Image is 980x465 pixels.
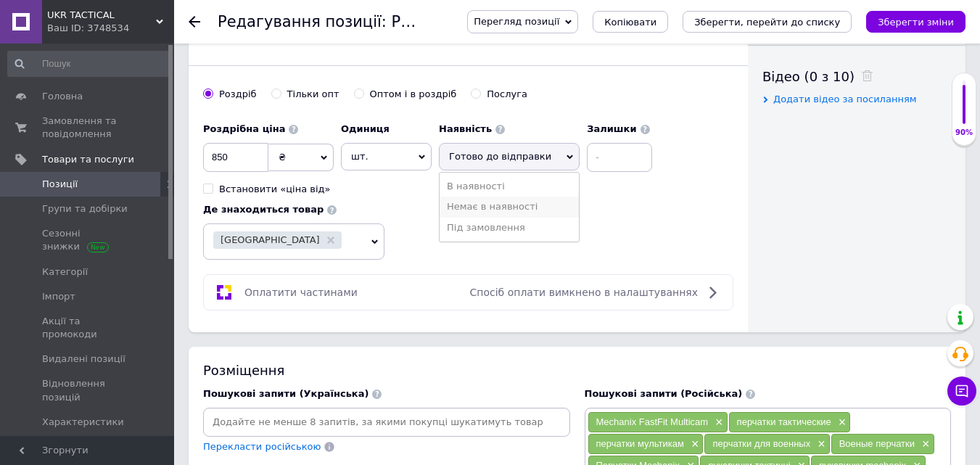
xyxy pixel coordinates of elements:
[203,388,368,399] span: Пошукові запити (Українська)
[203,123,285,134] b: Роздрібна ціна
[42,416,124,429] span: Характеристики
[219,183,331,196] div: Встановити «ціна від»
[203,204,324,215] b: Де знаходиться товар
[773,94,917,104] span: Додати відео за посиланням
[814,438,825,450] span: ×
[42,227,134,253] span: Сезонні знижки
[7,51,171,77] input: Пошук
[244,287,358,298] span: Оплатити частинами
[474,16,559,27] span: Перегляд позиції
[203,441,321,452] span: Перекласти російською
[440,176,579,197] li: В наявності
[683,11,852,33] button: Зберегти, перейти до списку
[42,353,125,366] span: Видалені позиції
[15,94,242,260] p: Як основний матеріал зовнішньої сторони долоні використана дихаюча та еластична тканина TrekDry®,...
[189,16,200,28] div: Повернутися назад
[42,315,134,341] span: Акції та промокоди
[866,11,965,33] button: Зберегти зміни
[370,88,457,101] div: Оптом і в роздріб
[47,9,156,22] span: UKR TACTICAL
[596,416,709,427] span: Mechanix FastFit Multicam
[762,69,855,84] span: Відео (0 з 10)
[918,438,930,450] span: ×
[15,118,242,284] p: Як основний матеріал зовнішньої сторони долоні використана дихаюча та еластична тканина TrekDry®,...
[947,376,976,406] button: Чат з покупцем
[15,64,242,109] p: Mechanix Fast Fit Tactical — тактичні рукавички нового покоління, розроблені для військових та сп...
[440,218,579,238] li: Під замовлення
[206,411,567,433] input: Додайте не менше 8 запитів, за якими покупці шукатимуть товар
[42,178,78,191] span: Позиції
[15,15,242,284] body: Редактор, 9EAC5DCD-8C26-4D58-8CC7-05F3DFAE0CFC
[596,438,684,449] span: перчатки мультикам
[279,152,286,162] span: ₴
[688,438,699,450] span: ×
[470,287,698,298] span: Спосіб оплати вимкнено в налаштуваннях
[47,22,174,35] div: Ваш ID: 3748534
[587,143,652,172] input: -
[219,88,257,101] div: Роздріб
[42,290,75,303] span: Імпорт
[341,143,432,170] span: шт.
[15,39,242,54] p: Рукавички Mechanix FastFit Multicam
[15,39,242,84] p: Mechanix Fast Fit Tactical — тактичні рукавички нового покоління, розроблені для військових та сп...
[287,88,339,101] div: Тільки опт
[221,235,320,244] span: [GEOGRAPHIC_DATA]
[952,128,976,138] div: 90%
[878,17,954,28] i: Зберегти зміни
[341,123,390,134] b: Одиниця
[694,17,840,28] i: Зберегти, перейти до списку
[439,123,492,134] b: Наявність
[15,15,242,30] p: Рукавички Mechanix FastFit Multicam
[587,123,636,134] b: Залишки
[15,15,242,260] body: Редактор, 43ECBC47-98D1-4473-A143-863248C1B24F
[839,438,915,449] span: Военые перчатки
[604,17,656,28] span: Копіювати
[449,151,551,162] span: Готово до відправки
[737,416,831,427] span: перчатки тактические
[440,197,579,217] li: Немає в наявності
[585,388,743,399] span: Пошукові запити (Російська)
[712,416,723,429] span: ×
[42,377,134,403] span: Відновлення позицій
[593,11,668,33] button: Копіювати
[487,88,527,101] div: Послуга
[952,73,976,146] div: 90% Якість заповнення
[42,115,134,141] span: Замовлення та повідомлення
[218,13,755,30] h1: Редагування позиції: Рукавички тактичні Mechanix FastFit Multicam
[835,416,847,429] span: ×
[42,202,128,215] span: Групи та добірки
[42,266,88,279] span: Категорії
[203,143,268,172] input: 0
[203,361,951,379] div: Розміщення
[712,438,810,449] span: перчатки для военных
[42,153,134,166] span: Товари та послуги
[42,90,83,103] span: Головна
